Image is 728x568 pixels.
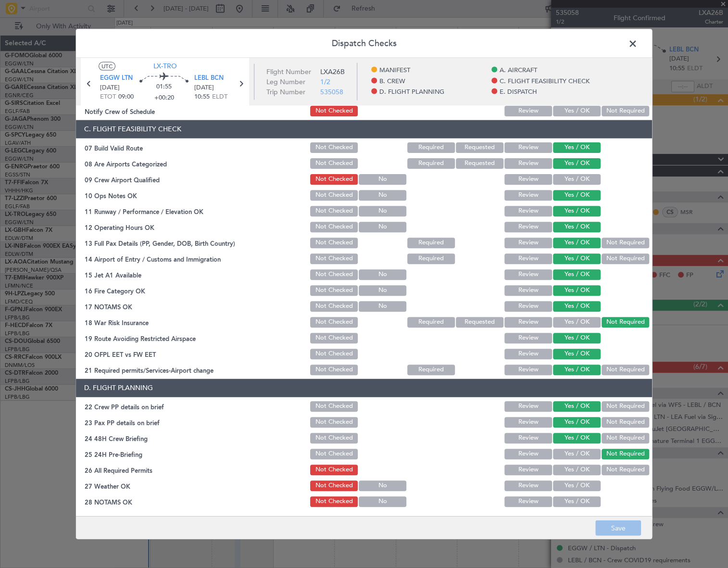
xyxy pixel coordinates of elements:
button: Review [504,480,552,491]
button: Yes / OK [553,496,601,506]
button: Not Required [602,401,649,411]
button: Review [504,105,552,116]
button: Review [504,496,552,506]
button: Review [504,464,552,475]
button: Review [504,285,552,295]
button: Yes / OK [553,332,601,343]
button: Review [504,417,552,427]
button: Yes / OK [553,448,601,459]
button: Review [504,448,552,459]
button: Yes / OK [553,205,601,216]
button: Yes / OK [553,364,601,375]
button: Yes / OK [553,316,601,327]
header: Dispatch Checks [76,29,652,58]
button: Not Required [602,105,649,116]
button: Review [504,432,552,443]
button: Yes / OK [553,142,601,152]
button: Review [504,174,552,184]
button: Yes / OK [553,480,601,491]
button: Review [504,253,552,264]
button: Yes / OK [553,301,601,311]
button: Review [504,301,552,311]
button: Not Required [602,253,649,264]
button: Yes / OK [553,253,601,264]
button: Yes / OK [553,464,601,475]
span: C. FLIGHT FEASIBILITY CHECK [500,76,590,86]
button: Review [504,269,552,279]
button: Yes / OK [553,158,601,168]
button: Yes / OK [553,174,601,184]
button: Not Required [602,364,649,375]
button: Not Required [602,237,649,248]
button: Yes / OK [553,189,601,200]
button: Review [504,364,552,375]
button: Review [504,332,552,343]
button: Review [504,401,552,411]
button: Yes / OK [553,285,601,295]
button: Review [504,158,552,168]
button: Not Required [602,448,649,459]
button: Yes / OK [553,348,601,359]
button: Review [504,189,552,200]
button: Yes / OK [553,417,601,427]
button: Review [504,348,552,359]
button: Yes / OK [553,269,601,279]
button: Not Required [602,316,649,327]
button: Review [504,316,552,327]
button: Yes / OK [553,221,601,232]
button: Yes / OK [553,401,601,411]
button: Review [504,221,552,232]
button: Not Required [602,464,649,475]
button: Yes / OK [553,432,601,443]
button: Review [504,142,552,152]
button: Review [504,237,552,248]
button: Yes / OK [553,105,601,116]
button: Not Required [602,432,649,443]
button: Yes / OK [553,237,601,248]
button: Not Required [602,417,649,427]
button: Review [504,205,552,216]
